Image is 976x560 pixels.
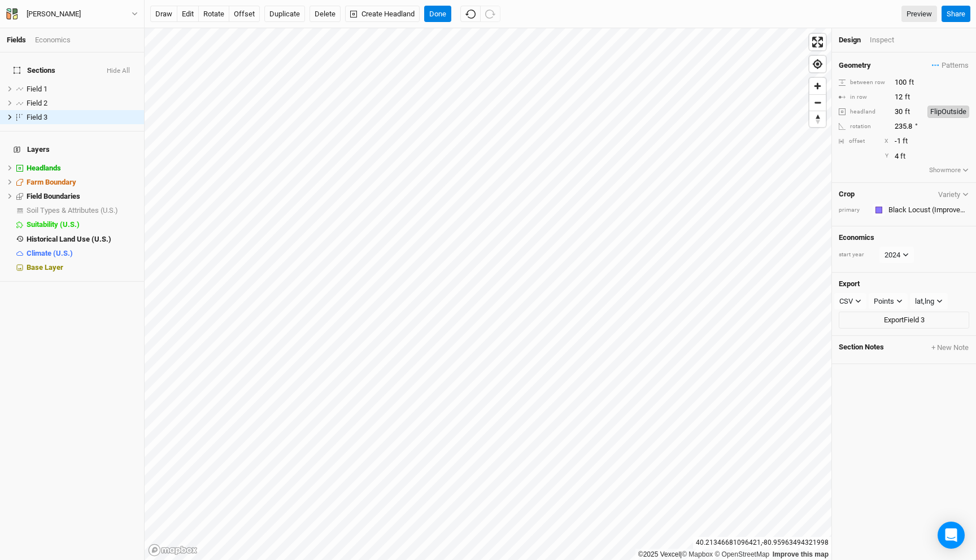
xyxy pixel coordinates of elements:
[869,293,908,310] button: Points
[27,192,80,200] span: Field Boundaries
[929,165,970,176] button: Showmore
[27,235,111,243] span: Historical Land Use (U.S.)
[693,537,831,549] div: 40.21346681096421 , -80.95963494321998
[345,6,420,23] button: Create Headland
[27,99,47,107] span: Field 2
[915,296,934,307] div: lat,lng
[27,113,137,122] div: Field 3
[27,8,81,20] div: [PERSON_NAME]
[27,178,137,187] div: Farm Boundary
[839,233,969,242] h4: Economics
[809,34,826,50] button: Enter fullscreen
[27,235,137,244] div: Historical Land Use (U.S.)
[198,6,229,23] button: rotate
[773,550,829,558] a: Improve this map
[839,108,888,116] div: headland
[27,249,137,258] div: Climate (U.S.)
[809,111,826,127] span: Reset bearing to north
[7,138,137,161] h4: Layers
[145,28,831,560] canvas: Map
[106,67,130,75] button: Hide All
[874,296,894,307] div: Points
[884,137,888,146] div: X
[27,85,137,94] div: Field 1
[901,6,937,23] a: Preview
[885,203,969,217] input: Black Locust (Improved)
[264,6,305,23] button: Duplicate
[27,164,61,172] span: Headlands
[839,78,888,87] div: between row
[849,137,865,146] div: offset
[809,111,826,127] button: Reset bearing to north
[839,312,969,329] button: ExportField 3
[27,263,137,272] div: Base Layer
[910,293,948,310] button: lat,lng
[839,279,969,288] h4: Export
[809,56,826,72] button: Find my location
[942,6,970,23] button: Share
[480,6,500,23] button: Redo (^Z)
[27,220,80,229] span: Suitability (U.S.)
[834,293,866,310] button: CSV
[839,251,878,259] div: start year
[27,113,47,121] span: Field 3
[927,106,969,118] button: FlipOutside
[839,206,867,215] div: primary
[849,152,888,160] div: Y
[839,93,888,102] div: in row
[27,99,137,108] div: Field 2
[938,190,969,199] button: Variety
[938,522,965,549] div: Open Intercom Messenger
[6,8,138,20] button: [PERSON_NAME]
[870,35,910,45] div: Inspect
[682,550,713,558] a: Mapbox
[27,206,118,215] span: Soil Types & Attributes (U.S.)
[809,78,826,94] button: Zoom in
[809,94,826,111] button: Zoom out
[229,6,260,23] button: offset
[839,123,888,131] div: rotation
[27,249,73,257] span: Climate (U.S.)
[638,549,829,560] div: |
[931,343,969,353] button: + New Note
[931,59,969,72] button: Patterns
[460,6,481,23] button: Undo (^z)
[714,550,769,558] a: OpenStreetMap
[839,343,884,353] span: Section Notes
[27,220,137,229] div: Suitability (U.S.)
[27,8,81,20] div: Coffelt
[638,550,680,558] a: ©2025 Vexcel
[839,35,861,45] div: Design
[7,36,26,44] a: Fields
[839,296,853,307] div: CSV
[148,544,198,557] a: Mapbox logo
[150,6,177,23] button: draw
[310,6,341,23] button: Delete
[839,61,871,70] h4: Geometry
[35,35,71,45] div: Economics
[424,6,451,23] button: Done
[27,164,137,173] div: Headlands
[27,263,63,272] span: Base Layer
[27,178,76,186] span: Farm Boundary
[14,66,55,75] span: Sections
[27,85,47,93] span: Field 1
[177,6,199,23] button: edit
[932,60,969,71] span: Patterns
[27,206,137,215] div: Soil Types & Attributes (U.S.)
[839,190,855,199] h4: Crop
[879,247,914,264] button: 2024
[27,192,137,201] div: Field Boundaries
